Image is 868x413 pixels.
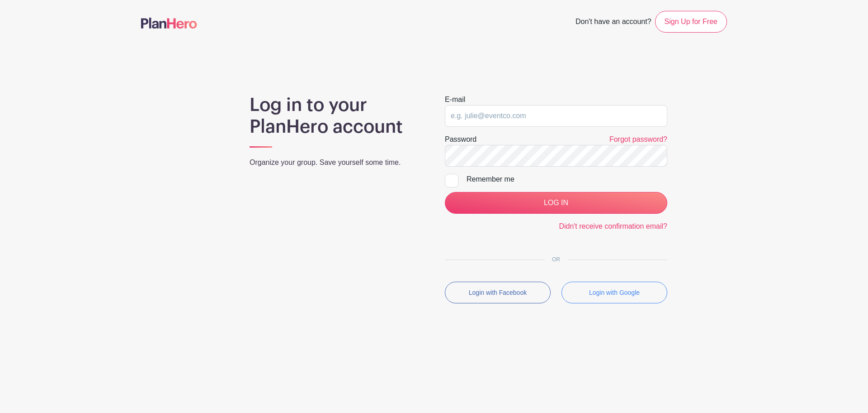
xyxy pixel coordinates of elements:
p: Organize your group. Save yourself some time. [250,157,423,168]
div: Remember me [467,174,667,185]
button: Login with Google [561,282,667,303]
a: Didn't receive confirmation email? [559,222,667,230]
input: e.g. julie@eventco.com [445,105,667,127]
label: Password [445,134,476,145]
h1: Log in to your PlanHero account [250,94,423,138]
button: Login with Facebook [445,282,551,303]
span: Don't have an account? [576,13,651,33]
a: Forgot password? [609,135,667,143]
span: OR [545,256,567,263]
small: Login with Google [589,289,640,296]
img: logo-507f7623f17ff9eddc593b1ce0a138ce2505c220e1c5a4e2b4648c50719b7d32.svg [141,18,197,29]
a: Sign Up for Free [655,11,727,33]
label: E-mail [445,94,465,105]
small: Login with Facebook [469,289,527,296]
input: LOG IN [445,192,667,214]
